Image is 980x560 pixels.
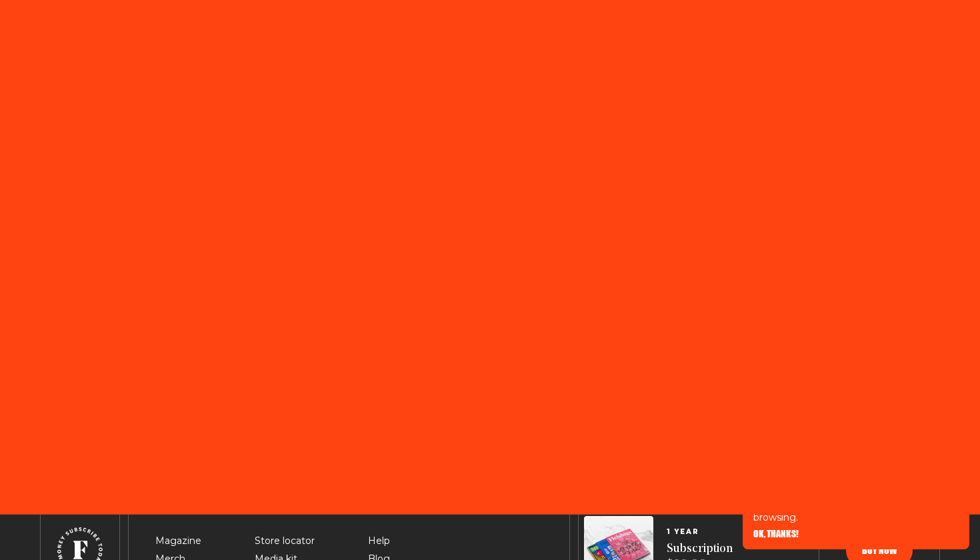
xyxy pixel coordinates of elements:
span: Buy now [862,546,897,555]
span: Help [368,533,390,549]
button: OK, THANKS! [753,529,799,539]
span: Store locator [255,533,315,549]
a: Help [368,535,390,547]
span: Magazine [155,533,201,549]
a: Magazine [155,535,201,547]
span: 1 YEAR [667,528,733,536]
a: Store locator [255,535,315,547]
